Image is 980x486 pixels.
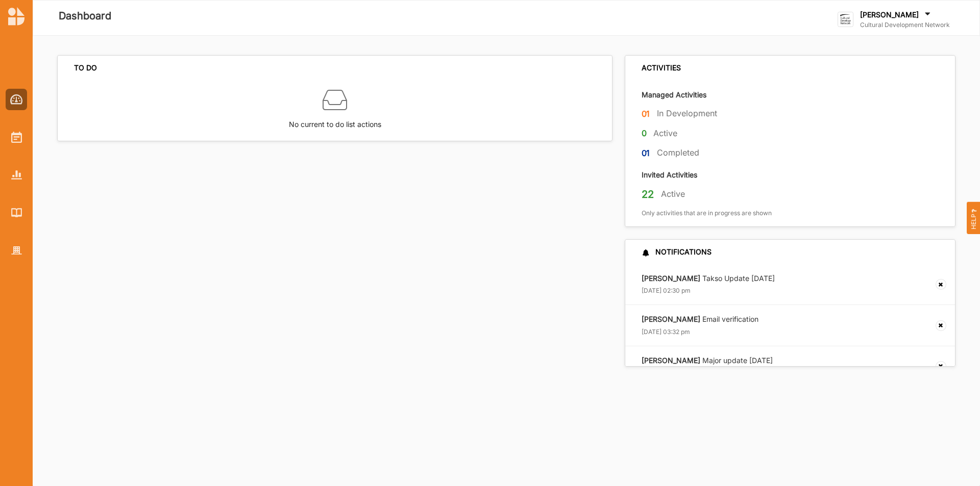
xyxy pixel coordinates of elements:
label: 01 [642,147,650,160]
label: [DATE] 02:30 pm [642,287,691,295]
label: Major update [DATE] [642,356,773,365]
label: No current to do list actions [289,112,381,130]
img: Reports [11,170,22,179]
label: Active [653,128,677,139]
img: logo [8,7,24,25]
label: Managed Activities [642,90,706,99]
div: ACTIVITIES [642,63,681,72]
a: Reports [6,164,27,186]
a: Dashboard [6,89,27,110]
img: logo [838,12,853,28]
img: Organisation [11,246,22,255]
label: Takso Update [DATE] [642,274,775,283]
strong: [PERSON_NAME] [642,356,700,365]
label: 0 [642,127,647,140]
label: Only activities that are in progress are shown [642,209,772,217]
strong: [PERSON_NAME] [642,274,700,283]
label: Completed [657,147,699,158]
label: [PERSON_NAME] [860,10,919,19]
label: Active [661,189,685,199]
label: Email verification [642,315,758,324]
strong: [PERSON_NAME] [642,315,700,323]
label: Cultural Development Network [860,21,950,29]
img: Library [11,208,22,217]
img: box [323,88,347,112]
a: Library [6,202,27,223]
label: Dashboard [59,8,111,24]
label: [DATE] 03:32 pm [642,328,690,336]
div: TO DO [74,63,97,72]
label: Invited Activities [642,170,697,180]
label: 01 [642,108,650,120]
a: Activities [6,126,27,148]
img: Dashboard [10,94,23,105]
label: 22 [642,188,654,201]
label: In Development [657,108,717,119]
div: NOTIFICATIONS [642,247,712,257]
a: Organisation [6,240,27,261]
img: Activities [11,132,22,143]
